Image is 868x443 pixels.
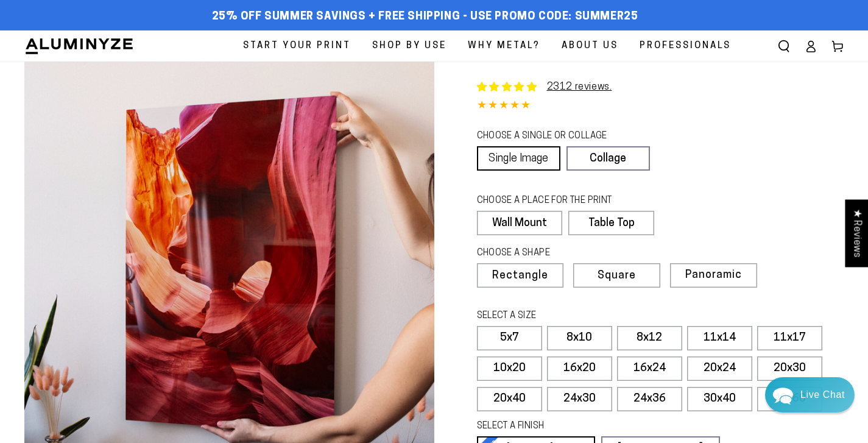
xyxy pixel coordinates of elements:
[757,326,822,350] label: 11x17
[562,38,618,54] span: About Us
[617,326,682,350] label: 8x12
[243,38,351,54] span: Start Your Print
[212,10,638,24] span: 25% off Summer Savings + Free Shipping - Use Promo Code: SUMMER25
[477,387,542,411] label: 20x40
[477,420,693,433] legend: SELECT A FINISH
[477,146,560,171] a: Single Image
[477,310,693,323] legend: SELECT A SIZE
[477,194,643,208] legend: CHOOSE A PLACE FOR THE PRINT
[477,247,645,260] legend: CHOOSE A SHAPE
[477,97,844,115] div: 4.85 out of 5.0 stars
[617,356,682,381] label: 16x24
[234,30,360,62] a: Start Your Print
[24,37,134,55] img: Aluminyze
[547,356,612,381] label: 16x20
[468,38,540,54] span: Why Metal?
[757,356,822,381] label: 20x30
[477,326,542,350] label: 5x7
[547,387,612,411] label: 24x30
[477,211,563,235] label: Wall Mount
[687,326,752,350] label: 11x14
[492,271,548,282] span: Rectangle
[372,38,446,54] span: Shop By Use
[845,199,868,267] div: Click to open Judge.me floating reviews tab
[547,326,612,350] label: 8x10
[566,146,650,171] a: Collage
[598,271,636,282] span: Square
[477,356,542,381] label: 10x20
[617,387,682,411] label: 24x36
[568,211,654,235] label: Table Top
[765,377,855,413] div: Chat widget toggle
[552,30,627,62] a: About Us
[687,387,752,411] label: 30x40
[630,30,740,62] a: Professionals
[459,30,549,62] a: Why Metal?
[757,387,822,411] label: 40x60
[363,30,456,62] a: Shop By Use
[687,356,752,381] label: 20x24
[800,377,845,413] div: Contact Us Directly
[547,82,612,92] a: 2312 reviews.
[771,33,797,60] summary: Search our site
[640,38,731,54] span: Professionals
[477,130,638,143] legend: CHOOSE A SINGLE OR COLLAGE
[685,269,742,281] span: Panoramic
